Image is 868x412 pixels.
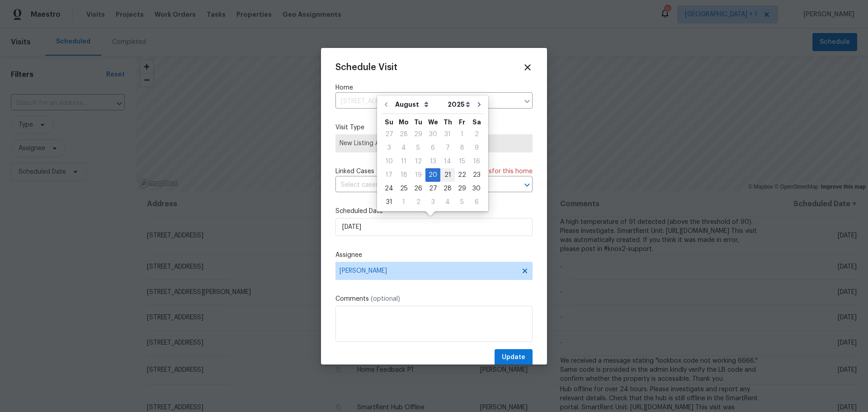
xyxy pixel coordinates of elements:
[414,119,422,125] abbr: Tuesday
[455,128,469,141] div: Fri Aug 01 2025
[411,155,425,168] div: Tue Aug 12 2025
[382,141,396,155] div: Sun Aug 03 2025
[411,128,425,141] div: 29
[440,128,455,141] div: 31
[335,123,533,132] label: Visit Type
[469,128,484,141] div: Sat Aug 02 2025
[335,95,519,109] input: Enter in an address
[382,182,396,195] div: Sun Aug 24 2025
[455,182,469,195] div: Fri Aug 29 2025
[455,168,469,182] div: Fri Aug 22 2025
[495,349,533,366] button: Update
[396,155,411,168] div: Mon Aug 11 2025
[396,182,411,195] div: 25
[396,195,411,209] div: Mon Sep 01 2025
[396,155,411,168] div: 11
[399,119,409,125] abbr: Monday
[455,182,469,195] div: 29
[393,98,445,111] select: Month
[469,196,484,208] div: 6
[502,352,525,363] span: Update
[445,98,472,111] select: Year
[425,142,440,154] div: 6
[440,196,455,208] div: 4
[469,169,484,181] div: 23
[396,196,411,208] div: 1
[469,168,484,182] div: Sat Aug 23 2025
[469,142,484,154] div: 9
[469,182,484,195] div: Sat Aug 30 2025
[385,119,393,125] abbr: Sunday
[335,251,533,260] label: Assignee
[382,142,396,154] div: 3
[425,155,440,168] div: 13
[469,141,484,155] div: Sat Aug 09 2025
[411,169,425,181] div: 19
[382,169,396,181] div: 17
[396,169,411,181] div: 18
[425,141,440,155] div: Wed Aug 06 2025
[459,119,465,125] abbr: Friday
[425,155,440,168] div: Wed Aug 13 2025
[469,195,484,209] div: Sat Sep 06 2025
[411,128,425,141] div: Tue Jul 29 2025
[411,182,425,195] div: Tue Aug 26 2025
[335,178,507,192] input: Select cases
[455,155,469,168] div: 15
[425,169,440,181] div: 20
[440,182,455,195] div: 28
[440,182,455,195] div: Thu Aug 28 2025
[469,182,484,195] div: 30
[382,182,396,195] div: 24
[379,95,393,114] button: Go to previous month
[335,207,533,216] label: Scheduled Date
[469,155,484,168] div: 16
[455,128,469,141] div: 1
[382,168,396,182] div: Sun Aug 17 2025
[396,128,411,141] div: 28
[523,62,533,72] span: Close
[396,128,411,141] div: Mon Jul 28 2025
[425,168,440,182] div: Wed Aug 20 2025
[428,119,438,125] abbr: Wednesday
[472,119,481,125] abbr: Saturday
[455,196,469,208] div: 5
[469,128,484,141] div: 2
[371,296,400,302] span: (optional)
[396,182,411,195] div: Mon Aug 25 2025
[440,169,455,181] div: 21
[425,195,440,209] div: Wed Sep 03 2025
[455,195,469,209] div: Fri Sep 05 2025
[411,141,425,155] div: Tue Aug 05 2025
[340,139,528,148] span: New Listing Audit
[411,195,425,209] div: Tue Sep 02 2025
[443,119,452,125] abbr: Thursday
[382,155,396,168] div: Sun Aug 10 2025
[440,168,455,182] div: Thu Aug 21 2025
[382,195,396,209] div: Sun Aug 31 2025
[440,141,455,155] div: Thu Aug 07 2025
[425,182,440,195] div: 27
[455,155,469,168] div: Fri Aug 15 2025
[396,168,411,182] div: Mon Aug 18 2025
[335,294,533,303] label: Comments
[411,182,425,195] div: 26
[425,128,440,141] div: 30
[382,196,396,208] div: 31
[335,83,533,92] label: Home
[411,142,425,154] div: 5
[425,196,440,208] div: 3
[472,95,486,114] button: Go to next month
[335,63,397,72] span: Schedule Visit
[440,142,455,154] div: 7
[340,267,517,275] span: [PERSON_NAME]
[396,142,411,154] div: 4
[455,141,469,155] div: Fri Aug 08 2025
[469,155,484,168] div: Sat Aug 16 2025
[440,155,455,168] div: Thu Aug 14 2025
[335,167,374,176] span: Linked Cases
[396,141,411,155] div: Mon Aug 04 2025
[455,169,469,181] div: 22
[425,182,440,195] div: Wed Aug 27 2025
[440,155,455,168] div: 14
